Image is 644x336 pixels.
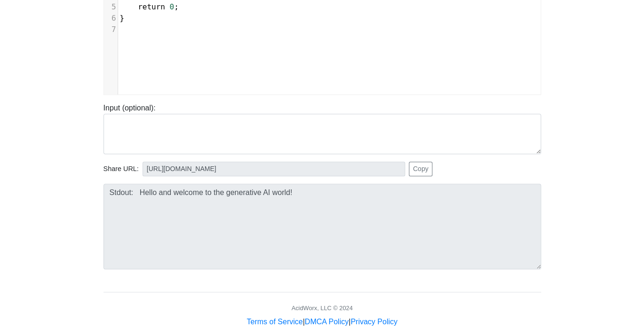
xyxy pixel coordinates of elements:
[120,14,125,23] span: }
[104,24,118,35] div: 7
[138,2,165,11] span: return
[104,13,118,24] div: 6
[291,304,352,313] div: AcidWorx, LLC © 2024
[169,2,174,11] span: 0
[104,1,118,13] div: 5
[350,318,398,326] a: Privacy Policy
[246,316,397,328] div: | |
[305,318,349,326] a: DMCA Policy
[409,162,433,176] button: Copy
[96,102,548,154] div: Input (optional):
[246,318,302,326] a: Terms of Service
[120,2,179,11] span: ;
[143,162,405,176] input: No share available yet
[103,164,139,174] span: Share URL:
